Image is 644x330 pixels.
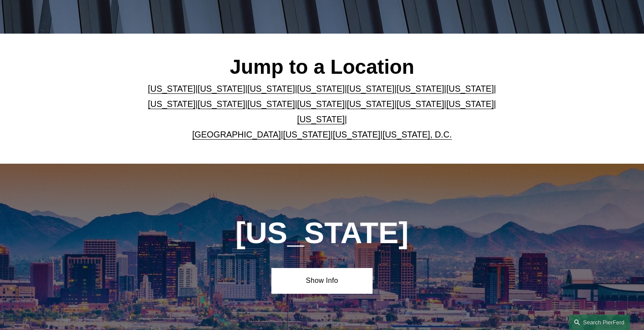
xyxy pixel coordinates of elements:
h2: Jump to a Location [145,55,498,79]
a: [GEOGRAPHIC_DATA] [192,130,281,139]
a: [US_STATE] [446,99,494,109]
h1: [US_STATE] [196,216,448,250]
a: [US_STATE] [247,84,295,93]
a: [US_STATE] [198,99,245,109]
a: [US_STATE] [148,84,195,93]
a: [US_STATE] [397,84,444,93]
a: Search this site [569,315,630,330]
a: Show Info [271,268,372,294]
p: | | | | | | | | | | | | | | | | | | [145,81,498,143]
a: [US_STATE] [397,99,444,109]
a: [US_STATE] [297,114,345,124]
a: [US_STATE] [148,99,195,109]
a: [US_STATE] [297,84,345,93]
a: [US_STATE] [198,84,245,93]
a: [US_STATE] [297,99,345,109]
a: [US_STATE] [333,130,380,139]
a: [US_STATE], D.C. [383,130,452,139]
a: [US_STATE] [283,130,331,139]
a: [US_STATE] [347,99,394,109]
a: [US_STATE] [247,99,295,109]
a: [US_STATE] [347,84,394,93]
a: [US_STATE] [446,84,494,93]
